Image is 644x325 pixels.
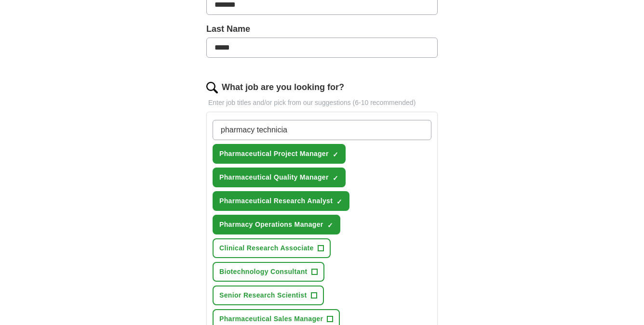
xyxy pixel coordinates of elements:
[333,151,338,158] span: ✓
[219,149,329,159] span: Pharmaceutical Project Manager
[219,196,333,206] span: Pharmaceutical Research Analyst
[219,220,323,230] span: Pharmacy Operations Manager
[206,23,438,36] label: Last Name
[206,82,218,93] img: search.png
[336,198,342,206] span: ✓
[333,174,338,182] span: ✓
[219,290,307,300] span: Senior Research Scientist
[206,98,438,108] p: Enter job titles and/or pick from our suggestions (6-10 recommended)
[327,221,333,229] span: ✓
[213,191,349,211] button: Pharmaceutical Research Analyst✓
[213,238,331,258] button: Clinical Research Associate
[219,267,308,277] span: Biotechnology Consultant
[219,243,314,253] span: Clinical Research Associate
[222,81,344,94] label: What job are you looking for?
[213,120,431,140] input: Type a job title and press enter
[213,215,340,234] button: Pharmacy Operations Manager✓
[213,262,324,282] button: Biotechnology Consultant
[213,144,346,164] button: Pharmaceutical Project Manager✓
[219,314,323,324] span: Pharmaceutical Sales Manager
[213,168,346,187] button: Pharmaceutical Quality Manager✓
[213,286,324,305] button: Senior Research Scientist
[219,172,329,182] span: Pharmaceutical Quality Manager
